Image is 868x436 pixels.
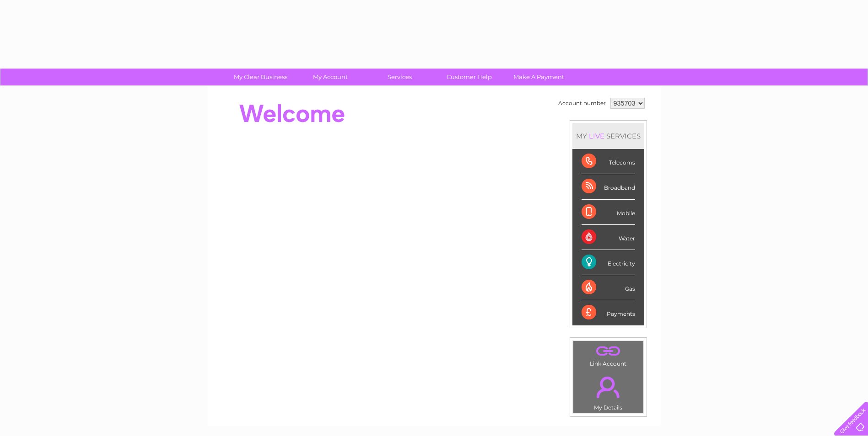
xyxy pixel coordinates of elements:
a: My Clear Business [223,69,298,85]
div: Gas [582,275,635,300]
a: . [576,371,641,403]
td: My Details [573,369,644,414]
td: Link Account [573,340,644,369]
div: LIVE [587,132,606,140]
div: Payments [582,300,635,325]
a: Customer Help [431,69,507,85]
div: Mobile [582,200,635,225]
a: My Account [292,69,368,85]
div: MY SERVICES [572,123,644,149]
div: Water [582,225,635,250]
a: . [576,343,641,359]
a: Services [362,69,437,85]
div: Electricity [582,250,635,275]
div: Broadband [582,174,635,199]
td: Account number [556,96,608,111]
a: Make A Payment [501,69,577,85]
div: Telecoms [582,149,635,174]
